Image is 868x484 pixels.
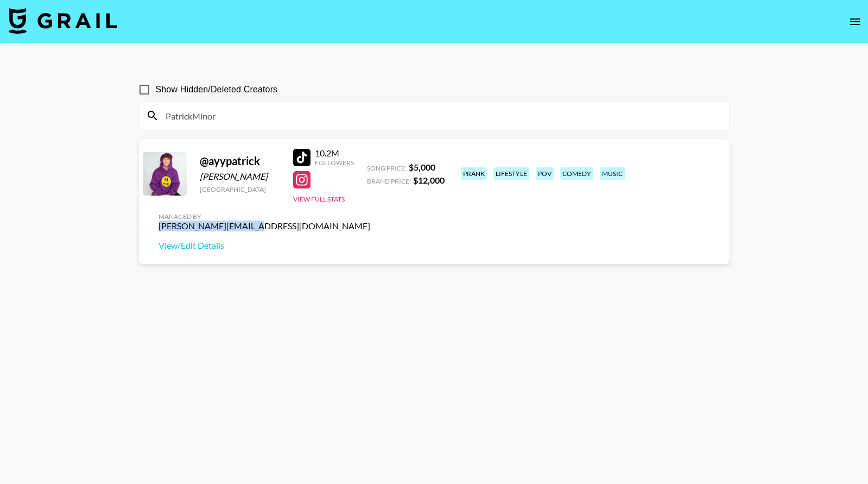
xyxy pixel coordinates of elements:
div: pov [536,167,554,180]
div: [GEOGRAPHIC_DATA] [200,185,280,193]
button: open drawer [844,11,866,33]
span: Brand Price: [367,177,411,185]
div: 10.2M [315,148,354,159]
button: View Full Stats [293,195,345,203]
span: Song Price: [367,164,407,172]
div: Managed By [159,212,370,221]
div: [PERSON_NAME] [200,171,280,182]
strong: $ 12,000 [413,175,445,185]
img: Grail Talent [9,8,117,34]
div: comedy [560,167,593,180]
a: View/Edit Details [159,240,370,251]
div: music [600,167,625,180]
div: prank [461,167,487,180]
input: Search by User Name [159,107,723,124]
strong: $ 5,000 [409,162,435,172]
div: Followers [315,159,354,167]
div: lifestyle [493,167,529,180]
span: Show Hidden/Deleted Creators [156,83,278,96]
div: [PERSON_NAME][EMAIL_ADDRESS][DOMAIN_NAME] [159,221,370,231]
div: @ ayypatrick [200,154,280,168]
